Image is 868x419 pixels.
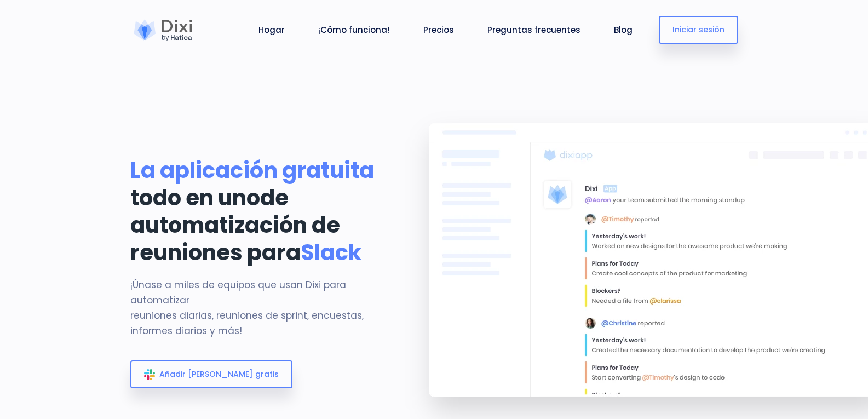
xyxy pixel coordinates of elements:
[130,182,260,213] font: todo en uno
[130,182,340,268] font: de automatización de reuniones para
[672,24,725,35] font: Iniciar sesión
[130,155,374,186] font: La aplicación gratuita
[314,24,394,36] a: ¡Cómo funciona!
[487,24,580,36] font: Preguntas frecuentes
[610,24,637,36] a: Blog
[254,24,289,36] a: Hogar
[130,309,364,337] font: reuniones diarias, reuniones de sprint, encuestas, informes diarios y más!
[614,24,633,36] font: Blog
[144,369,155,380] img: slack_icon_color.svg
[419,24,458,36] a: Precios
[659,16,738,44] a: Iniciar sesión
[130,278,346,307] font: ¡Únase a miles de equipos que usan Dixi para automatizar
[258,24,285,36] font: Hogar
[423,24,454,36] font: Precios
[318,24,390,36] font: ¡Cómo funciona!
[301,237,361,268] font: Slack
[483,24,585,36] a: Preguntas frecuentes
[130,360,292,388] a: Añadir [PERSON_NAME] gratis
[159,369,279,380] font: Añadir [PERSON_NAME] gratis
